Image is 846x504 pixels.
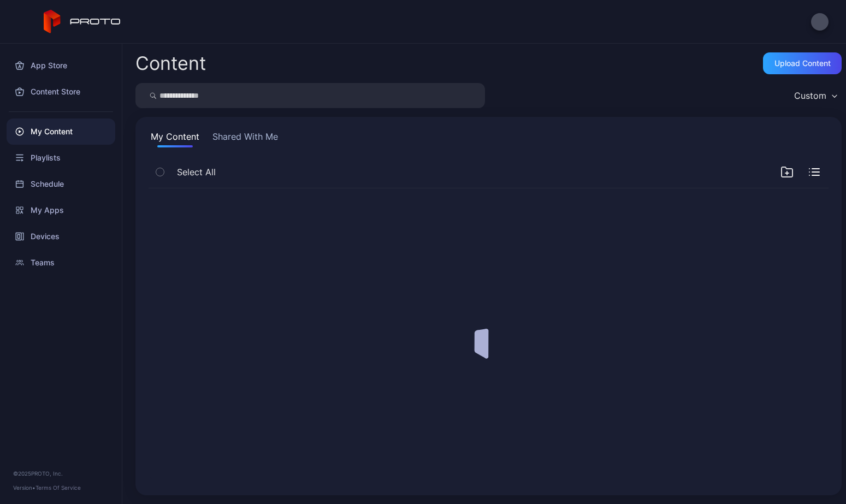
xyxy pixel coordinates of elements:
a: Devices [7,223,115,250]
a: Playlists [7,145,115,171]
a: My Apps [7,197,115,223]
a: Content Store [7,79,115,105]
button: Custom [789,83,842,108]
a: Terms Of Service [36,484,81,491]
div: © 2025 PROTO, Inc. [13,469,109,478]
button: Upload Content [763,52,842,74]
span: Select All [177,165,216,179]
a: App Store [7,52,115,79]
div: Upload Content [774,59,831,68]
span: Version • [13,484,36,491]
a: Teams [7,250,115,276]
div: Content [135,54,206,73]
div: Custom [794,90,826,101]
a: Schedule [7,171,115,197]
button: My Content [149,130,202,147]
a: My Content [7,118,115,145]
button: Shared With Me [210,130,280,147]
